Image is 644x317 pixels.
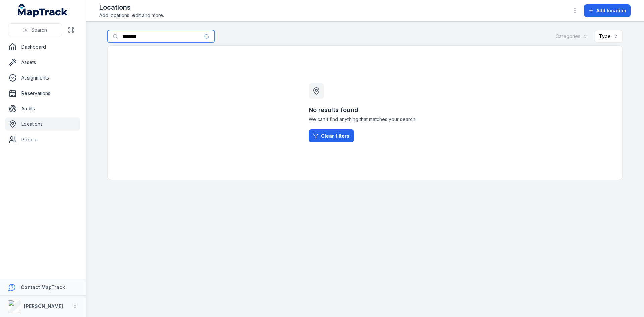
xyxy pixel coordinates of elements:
a: Reservations [5,87,80,100]
a: MapTrack [18,4,68,17]
span: Search [31,27,47,33]
a: Dashboard [5,40,80,54]
h2: Locations [99,3,164,12]
button: Search [8,23,62,36]
span: We can't find anything that matches your search. [309,116,421,123]
a: Assignments [5,71,80,85]
button: Type [595,30,623,43]
strong: Contact MapTrack [21,284,65,290]
span: Add location [596,7,626,14]
button: Add location [584,4,631,17]
strong: [PERSON_NAME] [24,303,63,309]
a: Locations [5,117,80,131]
a: Clear filters [309,129,354,142]
a: Assets [5,56,80,69]
a: Audits [5,102,80,115]
span: Add locations, edit and more. [99,12,164,19]
a: People [5,133,80,146]
h3: No results found [309,105,421,115]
